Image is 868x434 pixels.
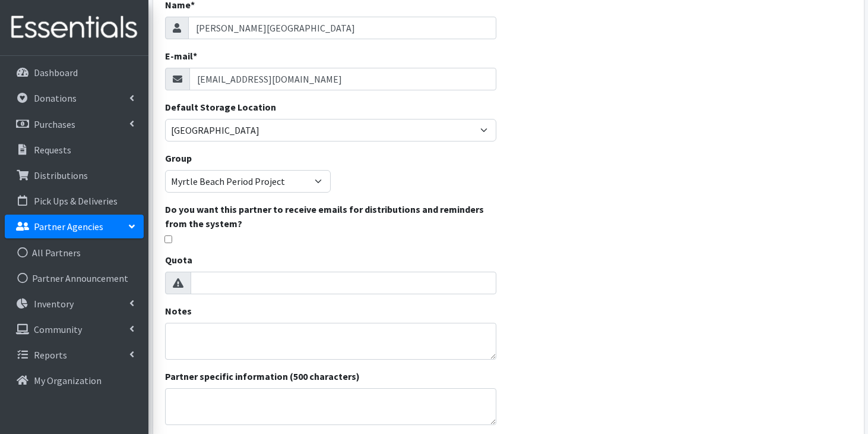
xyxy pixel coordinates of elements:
[5,163,144,187] a: Distributions
[5,343,144,367] a: Reports
[165,151,192,165] label: Group
[165,304,192,318] label: Notes
[5,8,144,48] img: HumanEssentials
[34,323,82,335] p: Community
[165,369,360,383] label: Partner specific information (500 characters)
[5,138,144,162] a: Requests
[34,118,75,130] p: Purchases
[34,195,118,207] p: Pick Ups & Deliveries
[34,144,71,156] p: Requests
[5,112,144,136] a: Purchases
[5,292,144,316] a: Inventory
[165,49,197,63] label: E-mail
[165,202,497,231] label: Do you want this partner to receive emails for distributions and reminders from the system?
[34,375,102,386] p: My Organization
[5,317,144,341] a: Community
[5,86,144,110] a: Donations
[5,189,144,213] a: Pick Ups & Deliveries
[165,100,276,114] label: Default Storage Location
[5,266,144,290] a: Partner Announcement
[5,61,144,84] a: Dashboard
[34,349,67,361] p: Reports
[34,92,77,104] p: Donations
[165,253,192,267] label: Quota
[34,169,88,181] p: Distributions
[5,241,144,265] a: All Partners
[34,298,74,310] p: Inventory
[34,67,78,78] p: Dashboard
[193,50,197,62] abbr: required
[34,221,103,232] p: Partner Agencies
[5,215,144,238] a: Partner Agencies
[5,369,144,392] a: My Organization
